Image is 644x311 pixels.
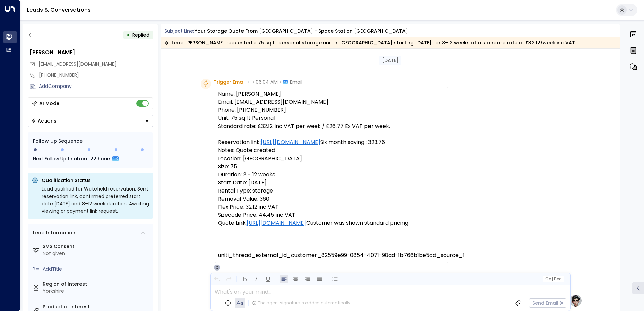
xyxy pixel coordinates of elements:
[132,32,149,38] span: Replied
[279,79,281,85] span: •
[68,155,112,162] span: In about 22 hours
[164,28,194,34] span: Subject Line:
[42,177,149,184] p: Qualification Status
[214,79,246,85] span: Trigger Email
[28,115,153,127] button: Actions
[290,79,302,85] span: Email
[43,243,150,250] label: SMS Consent
[247,219,306,227] a: [URL][DOMAIN_NAME]
[195,28,408,35] div: Your storage quote from [GEOGRAPHIC_DATA] - Space Station [GEOGRAPHIC_DATA]
[252,300,350,306] div: The agent signature is added automatically
[39,72,153,79] div: [PHONE_NUMBER]
[31,118,56,124] div: Actions
[261,138,320,146] a: [URL][DOMAIN_NAME]
[164,39,575,46] div: Lead [PERSON_NAME] requested a 75 sq ft personal storage unit in [GEOGRAPHIC_DATA] starting [DATE...
[247,79,249,85] span: •
[569,294,582,307] img: profile-logo.png
[127,29,130,41] div: •
[39,61,117,67] span: [EMAIL_ADDRESS][DOMAIN_NAME]
[42,185,149,215] div: Lead qualified for Wakefield reservation. Sent reservation link, confirmed preferred start date [...
[552,277,553,281] span: |
[43,288,150,295] div: Yorkshire
[218,90,445,260] pre: Name: [PERSON_NAME] Email: [EMAIL_ADDRESS][DOMAIN_NAME] Phone: [PHONE_NUMBER] Unit: 75 sq ft Pers...
[545,277,561,281] span: Cc Bcc
[256,79,278,85] span: 06:04 AM
[33,155,148,162] div: Next Follow Up:
[39,83,153,90] div: AddCompany
[33,138,148,145] div: Follow Up Sequence
[39,100,59,107] div: AI Mode
[43,281,150,288] label: Region of Interest
[214,264,220,271] div: O
[39,61,117,68] span: steven_384@icloud.com
[43,266,150,273] div: AddTitle
[27,6,91,14] a: Leads & Conversations
[379,56,401,65] div: [DATE]
[542,276,564,282] button: Cc|Bcc
[30,48,153,57] div: [PERSON_NAME]
[213,275,221,283] button: Undo
[28,115,153,127] div: Button group with a nested menu
[31,229,75,236] div: Lead Information
[224,275,233,283] button: Redo
[43,303,150,310] label: Product of Interest
[43,250,150,257] div: Not given
[252,79,254,85] span: •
